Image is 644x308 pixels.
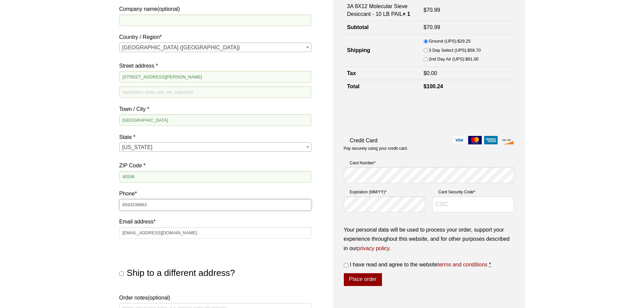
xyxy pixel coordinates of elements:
bdi: 70.99 [424,24,440,30]
input: House number and street name [119,71,311,82]
span: I have read and agree to the website [350,262,487,267]
span: $ [466,56,468,62]
label: Town / City [119,104,311,114]
label: Email address [119,217,311,226]
p: Pay securely using your credit card. [344,146,514,151]
input: I have read and agree to the websiteterms and conditions * [344,263,348,267]
iframe: reCAPTCHA [344,100,447,127]
label: 3 Day Select (UPS): [429,47,481,54]
th: Subtotal [344,21,420,34]
label: 2nd Day Air (UPS): [429,55,478,63]
bdi: 70.99 [424,7,440,13]
img: visa [452,136,466,144]
label: Card Security Code [432,189,514,195]
input: Apartment, suite, unit, etc. (optional) [119,86,311,98]
img: discover [500,136,514,144]
bdi: 58.70 [468,48,481,53]
span: United States (US) [120,43,311,52]
strong: × 1 [403,11,410,17]
bdi: 29.25 [457,39,471,44]
label: Credit Card [344,136,514,145]
label: Order notes [119,293,311,302]
label: Card Number [344,160,514,166]
label: Country / Region [119,32,311,42]
label: Street address [119,61,311,70]
span: $ [424,70,427,76]
span: Ship to a different address? [127,268,235,278]
span: $ [424,84,427,89]
label: ZIP Code [119,161,311,170]
span: Country / Region [119,43,311,52]
abbr: required [489,262,491,267]
input: CSC [432,196,514,213]
p: Your personal data will be used to process your order, support your experience throughout this we... [344,225,514,253]
th: Tax [344,67,420,80]
span: $ [457,39,460,44]
img: mastercard [468,136,482,144]
span: $ [424,24,427,30]
label: Expiration (MM/YY) [344,189,426,195]
label: Ground (UPS): [429,38,471,45]
img: amex [484,136,498,144]
span: (optional) [148,295,170,301]
bdi: 0.00 [424,70,437,76]
span: $ [424,7,427,13]
span: $ [468,48,470,53]
span: (optional) [157,6,180,12]
a: terms and conditions [437,262,487,267]
bdi: 100.24 [424,84,443,89]
button: Place order [344,273,382,286]
span: State [119,142,311,152]
input: Ship to a different address? [119,271,124,276]
fieldset: Payment Info [344,157,514,218]
label: State [119,133,311,142]
a: privacy policy [357,245,389,251]
th: Shipping [344,34,420,67]
bdi: 81.00 [466,56,479,62]
span: Kentucky [120,143,311,152]
th: Total [344,80,420,93]
label: Phone [119,189,311,198]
